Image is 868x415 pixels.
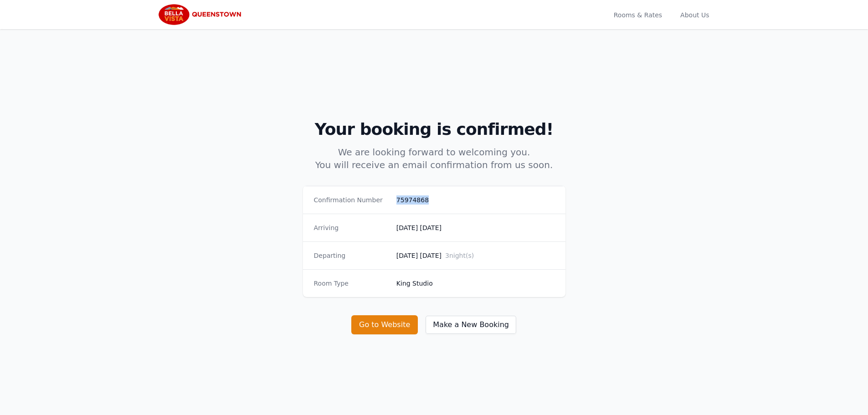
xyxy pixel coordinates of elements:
[166,120,702,138] h2: Your booking is confirmed!
[314,223,389,232] dt: Arriving
[425,315,517,334] button: Make a New Booking
[396,251,555,260] dd: [DATE] [DATE]
[396,223,555,232] dd: [DATE] [DATE]
[396,279,555,288] dd: King Studio
[157,4,245,26] img: Bella Vista Queenstown
[351,315,418,334] button: Go to Website
[314,251,389,260] dt: Departing
[396,195,555,205] dd: 75974868
[445,252,474,259] span: 3 night(s)
[314,279,389,288] dt: Room Type
[314,195,389,205] dt: Confirmation Number
[259,146,609,171] p: We are looking forward to welcoming you. You will receive an email confirmation from us soon.
[351,320,425,329] a: Go to Website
